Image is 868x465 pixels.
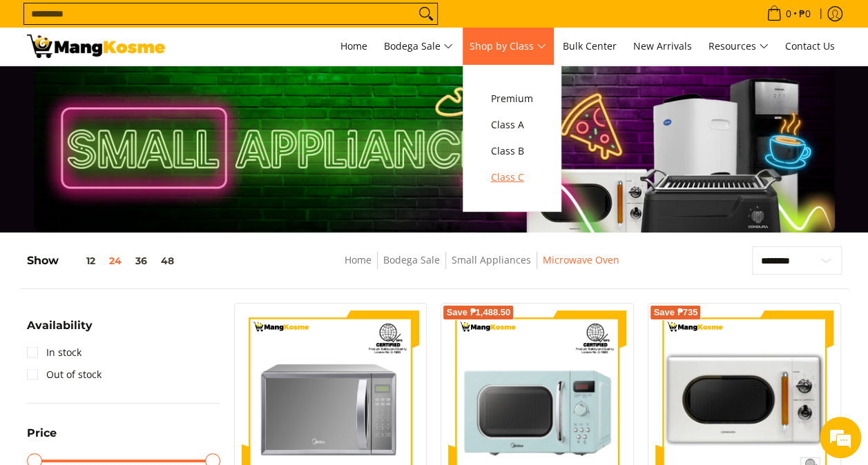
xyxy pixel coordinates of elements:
[784,9,793,19] span: 0
[762,6,815,21] span: •
[556,28,624,65] a: Bulk Center
[778,28,842,65] a: Contact Us
[377,28,460,65] a: Bodega Sale
[491,143,533,160] span: Class B
[154,255,181,266] button: 48
[7,315,263,363] textarea: Type your message and hit 'Enter'
[491,169,533,186] span: Class C
[27,320,93,342] summary: Open
[226,7,260,40] div: Minimize live chat window
[484,86,540,112] a: Premium
[463,28,553,65] a: Shop by Class
[543,252,619,269] span: Microwave Oven
[384,38,453,55] span: Bodega Sale
[797,9,813,19] span: ₱0
[708,38,769,55] span: Resources
[27,428,57,439] span: Price
[452,253,531,266] a: Small Appliances
[491,90,533,108] span: Premium
[415,3,437,24] button: Search
[470,38,546,55] span: Shop by Class
[484,138,540,164] a: Class B
[785,39,835,52] span: Contact Us
[563,39,617,52] span: Bulk Center
[102,255,128,266] button: 24
[345,253,372,266] a: Home
[484,164,540,190] a: Class C
[72,77,232,95] div: Chat with us now
[383,253,440,266] a: Bodega Sale
[27,428,57,449] summary: Open
[59,255,102,266] button: 12
[334,28,374,65] a: Home
[653,308,697,317] span: Save ₱735
[633,39,692,52] span: New Arrivals
[27,34,165,58] img: Small Appliances l Mang Kosme: Home Appliances Warehouse Sale Microwave Oven
[128,255,154,266] button: 36
[27,254,181,268] h5: Show
[484,112,540,138] a: Class A
[446,308,510,317] span: Save ₱1,488.50
[80,143,191,282] span: We're online!
[27,320,93,331] span: Availability
[702,28,775,65] a: Resources
[27,342,81,364] a: In stock
[256,252,707,283] nav: Breadcrumbs
[626,28,699,65] a: New Arrivals
[491,117,533,134] span: Class A
[27,364,102,386] a: Out of stock
[340,39,367,52] span: Home
[179,28,842,65] nav: Main Menu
